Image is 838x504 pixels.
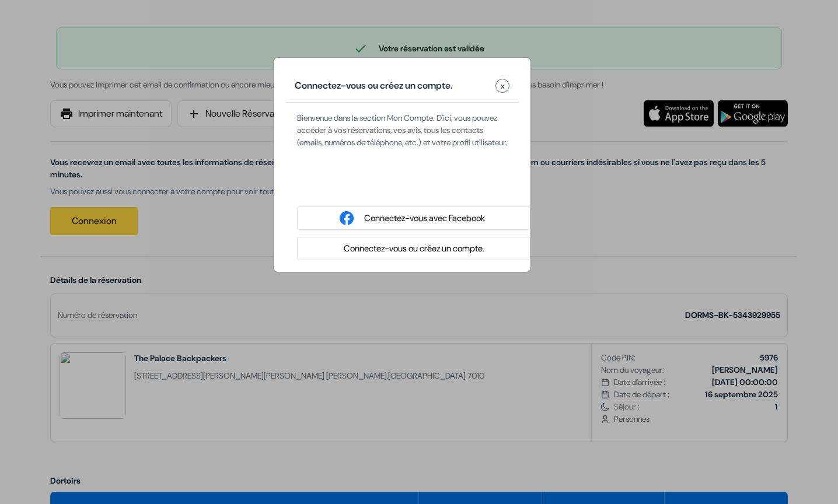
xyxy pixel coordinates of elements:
[340,242,488,256] button: Connectez-vous ou créez un compte.
[291,175,536,201] iframe: Sign in with Google Button
[295,79,453,93] h5: Connectez-vous ou créez un compte.
[495,79,509,93] button: Close
[340,211,354,225] img: facebook_login.svg
[297,113,507,148] span: Bienvenue dans la section Mon Compte. D'ici, vous pouvez accéder à vos réservations, vos avis, to...
[297,175,530,201] div: Sign in with Google. Opens in new tab
[501,80,505,92] span: x
[361,211,488,226] button: Connectez-vous avec Facebook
